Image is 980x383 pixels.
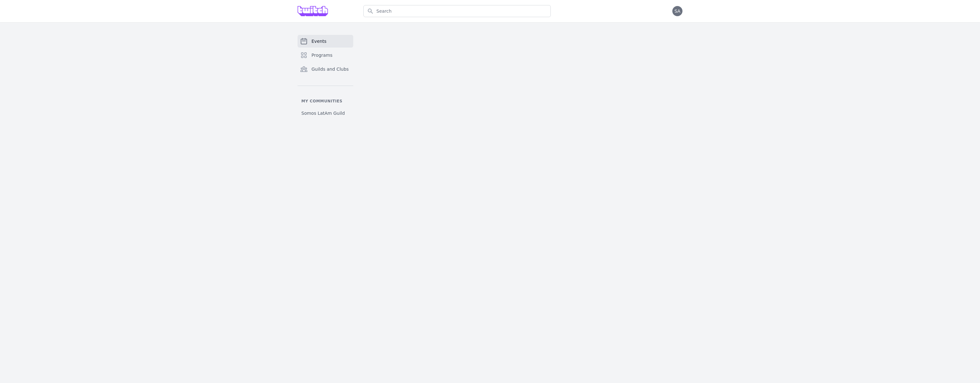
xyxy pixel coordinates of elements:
p: My communities [298,99,353,104]
span: Programs [311,52,332,58]
a: Programs [298,49,353,62]
button: SA [672,6,682,16]
input: Search [363,5,551,17]
a: Events [298,35,353,48]
img: Grove [298,6,328,16]
span: Somos LatAm Guild [301,110,345,116]
span: Guilds and Clubs [311,66,349,72]
a: Somos LatAm Guild [298,107,353,119]
span: Events [311,38,326,44]
span: SA [675,9,681,13]
nav: Sidebar [298,35,353,119]
a: Guilds and Clubs [298,63,353,75]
